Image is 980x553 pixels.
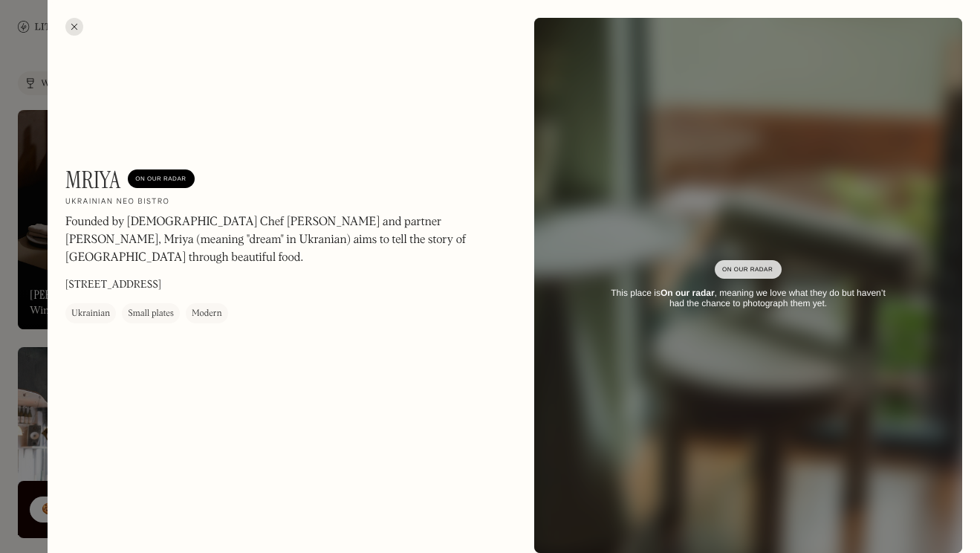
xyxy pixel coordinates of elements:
[135,172,187,187] div: On Our Radar
[722,262,774,277] div: On Our Radar
[71,307,110,322] div: Ukrainian
[65,198,169,208] h2: Ukrainian neo bistro
[65,214,467,268] p: Founded by [DEMOGRAPHIC_DATA] Chef [PERSON_NAME] and partner [PERSON_NAME], Mriya (meaning "dream...
[661,288,715,298] strong: On our radar
[65,278,161,294] p: [STREET_ADDRESS]
[603,288,894,309] div: This place is , meaning we love what they do but haven’t had the chance to photograph them yet.
[128,307,174,322] div: Small plates
[192,307,222,322] div: Modern
[65,166,120,194] h1: Mriya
